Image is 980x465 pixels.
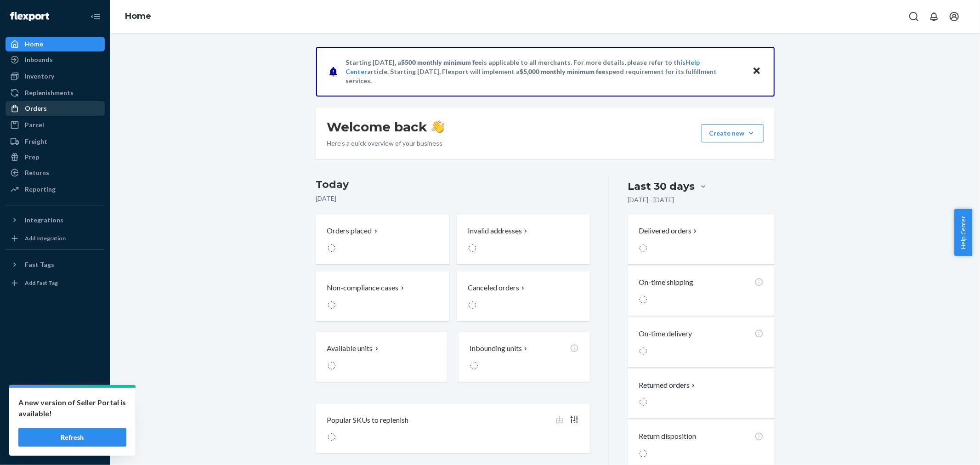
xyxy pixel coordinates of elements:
[6,118,105,132] a: Parcel
[25,279,58,287] div: Add Fast Tag
[639,277,693,288] p: On-time shipping
[25,120,44,130] div: Parcel
[6,52,105,67] a: Inbounds
[25,153,39,162] div: Prep
[639,329,692,339] p: On-time delivery
[459,332,590,382] button: Inbounding units
[751,65,763,78] button: Close
[25,55,53,64] div: Inbounds
[25,137,47,146] div: Freight
[6,150,105,164] a: Prep
[18,397,126,419] p: A new version of Seller Portal is available!
[954,209,972,256] button: Help Center
[628,195,674,204] p: [DATE] - [DATE]
[25,185,56,194] div: Reporting
[327,415,409,425] p: Popular SKUs to replenish
[6,439,105,454] button: Give Feedback
[6,165,105,180] a: Returns
[125,11,151,21] a: Home
[457,215,590,264] button: Invalid addresses
[6,101,105,116] a: Orders
[316,177,590,192] h3: Today
[118,3,159,30] ol: breadcrumbs
[346,58,743,85] p: Starting [DATE], a is applicable to all merchants. For more details, please refer to this article...
[327,139,444,148] p: Here’s a quick overview of your business
[905,7,923,26] button: Open Search Box
[6,182,105,197] a: Reporting
[25,104,47,113] div: Orders
[327,226,372,236] p: Orders placed
[468,283,519,293] p: Canceled orders
[402,58,482,66] span: $500 monthly minimum fee
[6,257,105,272] button: Fast Tags
[945,7,963,26] button: Open account menu
[6,231,105,246] a: Add Integration
[316,272,449,321] button: Non-compliance cases
[316,194,590,203] p: [DATE]
[316,332,448,382] button: Available units
[639,380,697,391] button: Returned orders
[25,88,74,97] div: Replenishments
[431,120,444,133] img: hand-wave emoji
[6,69,105,84] a: Inventory
[6,424,105,438] a: Help Center
[10,12,49,21] img: Flexport logo
[6,134,105,149] a: Freight
[6,276,105,290] a: Add Fast Tag
[6,37,105,51] a: Home
[470,343,522,354] p: Inbounding units
[25,72,54,81] div: Inventory
[925,7,943,26] button: Open notifications
[628,179,695,193] div: Last 30 days
[6,213,105,227] button: Integrations
[327,343,373,354] p: Available units
[6,408,105,423] button: Talk to Support
[327,119,444,135] h1: Welcome back
[702,124,764,142] button: Create new
[25,215,63,225] div: Integrations
[25,168,49,177] div: Returns
[639,226,699,236] button: Delivered orders
[25,40,43,49] div: Home
[468,226,522,236] p: Invalid addresses
[316,215,449,264] button: Orders placed
[18,428,126,447] button: Refresh
[6,392,105,407] a: Settings
[520,68,606,75] span: $5,000 monthly minimum fee
[25,234,66,242] div: Add Integration
[86,7,105,26] button: Close Navigation
[457,272,590,321] button: Canceled orders
[6,85,105,100] a: Replenishments
[25,260,54,269] div: Fast Tags
[327,283,399,293] p: Non-compliance cases
[639,431,696,442] p: Return disposition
